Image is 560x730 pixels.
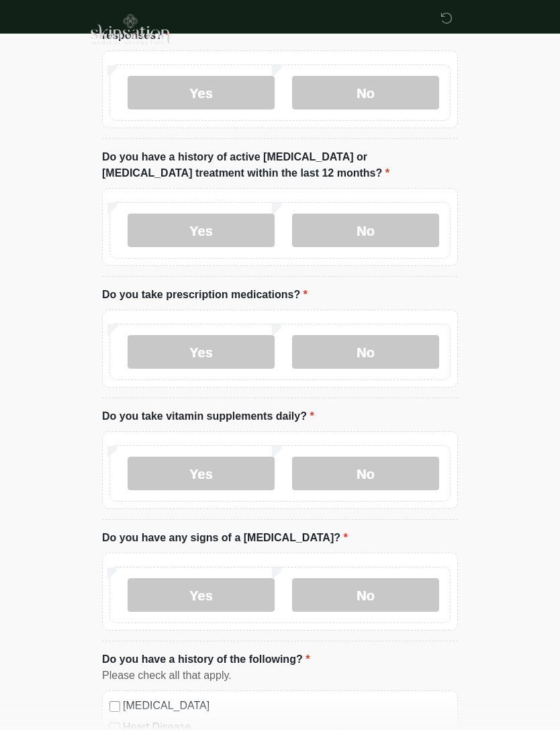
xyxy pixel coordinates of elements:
label: Do you take prescription medications? [102,287,308,303]
input: [MEDICAL_DATA] [109,701,120,712]
label: [MEDICAL_DATA] [123,698,451,714]
label: No [292,76,439,109]
label: Do you have a history of active [MEDICAL_DATA] or [MEDICAL_DATA] treatment within the last 12 mon... [102,149,458,181]
label: Yes [128,457,275,490]
label: No [292,457,439,490]
label: No [292,335,439,369]
img: Skinsation Medical Aesthetics Logo [89,10,171,46]
label: Do you have a history of the following? [102,651,310,668]
label: No [292,214,439,247]
label: Do you take vitamin supplements daily? [102,408,314,424]
label: Yes [128,578,275,612]
label: Do you have any signs of a [MEDICAL_DATA]? [102,530,348,546]
label: No [292,578,439,612]
div: Please check all that apply. [102,668,458,684]
label: Yes [128,335,275,369]
label: Yes [128,76,275,109]
label: Yes [128,214,275,247]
